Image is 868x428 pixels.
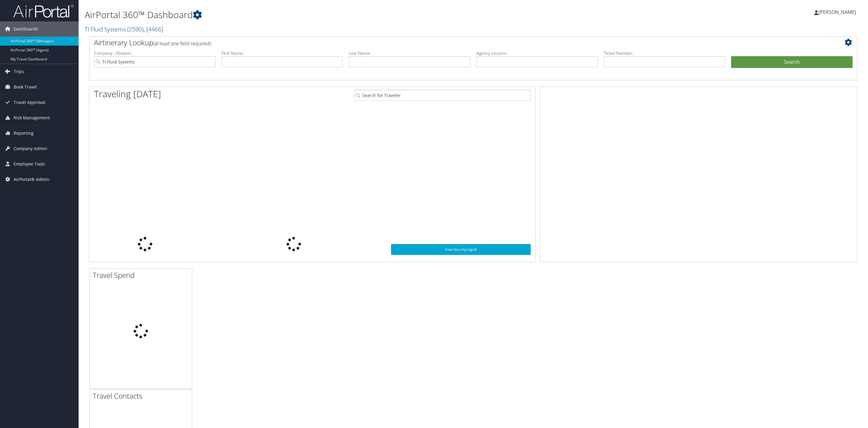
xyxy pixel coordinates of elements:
a: TI Fluid Systems [85,25,163,33]
label: First Name: [222,50,343,56]
span: Book Travel [14,79,37,95]
span: (at least one field required) [153,40,211,47]
span: Reporting [14,126,34,141]
span: AirPortal® Admin [14,172,49,187]
a: [PERSON_NAME] [814,3,862,21]
span: ( 2590 ) [127,25,144,33]
span: [PERSON_NAME] [818,9,856,15]
h2: Airtinerary Lookup [94,37,789,48]
button: Search [731,56,853,68]
h1: AirPortal 360™ Dashboard [85,8,603,21]
span: Dashboards [14,21,38,37]
label: Last Name: [349,50,470,56]
label: Company - Division: [94,50,215,56]
span: Trips [14,64,24,79]
h2: Travel Spend [93,270,192,280]
span: Employee Tools [14,156,45,172]
span: Travel Approval [14,95,45,110]
span: Risk Management [14,110,50,125]
input: Search for Traveler [354,90,530,101]
a: View SecurityLogic® [391,244,531,255]
h1: Traveling [DATE] [94,88,161,100]
span: Company Admin [14,141,47,156]
span: , [ 4466 ] [144,25,163,33]
label: Ticket Number: [604,50,725,56]
label: Agency Locator: [476,50,598,56]
img: airportal-logo.png [13,4,74,18]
